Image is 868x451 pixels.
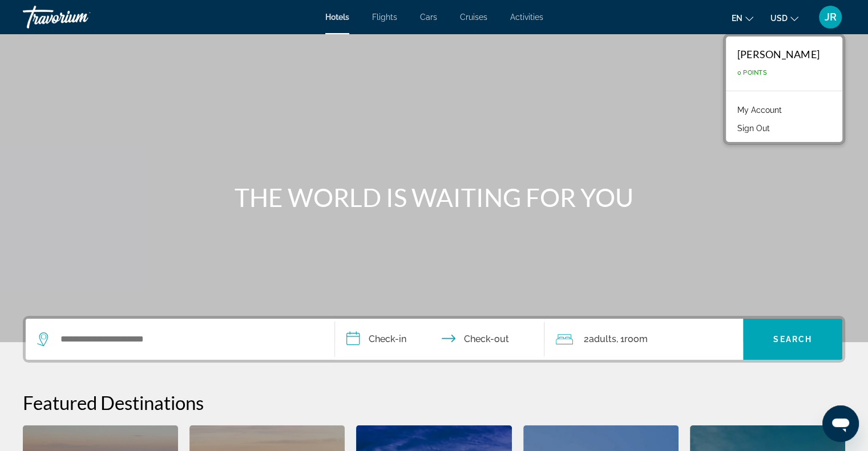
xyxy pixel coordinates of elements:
span: 2 [583,331,616,347]
a: Flights [372,13,397,22]
div: [PERSON_NAME] [737,48,819,60]
span: , 1 [616,331,647,347]
div: Search widget [26,319,842,360]
span: Room [624,334,647,344]
button: Search [743,319,842,360]
a: Activities [510,13,543,22]
button: Change currency [770,10,798,26]
a: Travorium [23,2,137,32]
a: Cars [420,13,437,22]
span: Search [773,335,812,344]
span: JR [825,11,837,23]
a: Hotels [325,13,349,22]
h2: Featured Destinations [23,391,845,414]
a: My Account [732,103,788,117]
button: Sign Out [732,121,776,136]
button: User Menu [815,5,845,29]
span: 0 Points [737,69,767,76]
span: en [732,14,742,23]
h1: THE WORLD IS WAITING FOR YOU [220,182,648,212]
a: Cruises [460,13,487,22]
button: Check in and out dates [335,319,545,360]
button: Change language [732,10,753,26]
span: USD [770,14,788,23]
span: Adults [588,334,616,344]
iframe: Button to launch messaging window [822,405,859,442]
button: Travelers: 2 adults, 0 children [544,319,743,360]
